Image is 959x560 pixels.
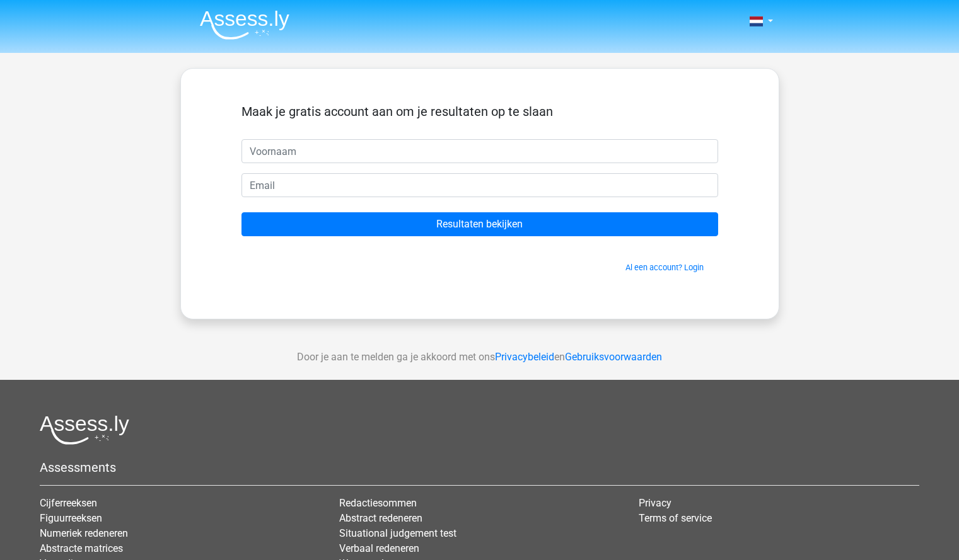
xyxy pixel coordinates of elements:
a: Privacy [639,497,671,509]
a: Terms of service [639,512,712,524]
input: Email [241,173,718,197]
h5: Assessments [40,460,919,475]
img: Assessly [200,10,289,40]
a: Redactiesommen [339,497,417,509]
a: Verbaal redeneren [339,542,419,554]
img: Assessly logo [40,415,129,445]
a: Privacybeleid [495,351,554,363]
a: Al een account? Login [625,263,704,272]
a: Cijferreeksen [40,497,97,509]
a: Abstracte matrices [40,542,123,554]
h5: Maak je gratis account aan om je resultaten op te slaan [241,104,718,119]
input: Resultaten bekijken [241,212,718,236]
a: Figuurreeksen [40,512,102,524]
a: Abstract redeneren [339,512,422,524]
a: Situational judgement test [339,527,456,539]
a: Gebruiksvoorwaarden [565,351,662,363]
input: Voornaam [241,139,718,163]
a: Numeriek redeneren [40,527,128,539]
